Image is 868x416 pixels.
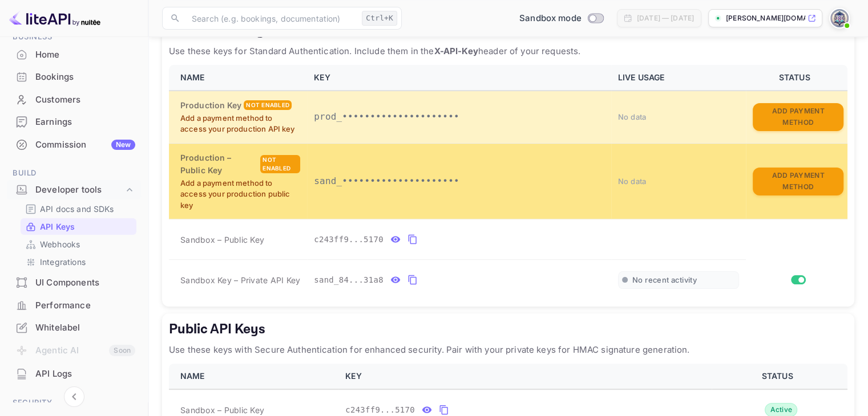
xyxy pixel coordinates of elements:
a: Add Payment Method [753,111,843,121]
div: Earnings [35,116,135,129]
div: Home [35,48,135,62]
div: Bookings [35,71,135,84]
span: sand_84...31a8 [314,274,383,286]
div: Integrations [21,254,136,270]
div: Whitelabel [35,321,135,335]
span: Sandbox – Public Key [180,404,264,416]
h5: Public API Keys [169,320,847,338]
div: Not enabled [244,100,292,110]
div: [DATE] — [DATE] [637,13,694,23]
a: API Logs [7,363,141,384]
p: API docs and SDKs [40,203,114,215]
table: private api keys table [169,65,847,300]
div: Commission [35,138,135,152]
div: API Logs [7,363,141,385]
div: Home [7,44,141,66]
div: Developer tools [35,183,124,197]
div: Performance [7,295,141,317]
a: API docs and SDKs [25,203,132,215]
div: Earnings [7,111,141,133]
a: Bookings [7,66,141,87]
span: No data [618,177,647,186]
div: Customers [7,89,141,111]
p: Add a payment method to access your production API key [180,113,300,135]
th: STATUS [712,364,847,389]
p: API Keys [40,221,75,233]
div: Not enabled [260,155,300,173]
div: Performance [35,299,135,312]
div: UI Components [35,276,135,289]
img: LiteAPI logo [9,9,100,27]
a: Home [7,44,141,65]
th: KEY [338,364,712,389]
th: STATUS [746,65,847,91]
div: Switch to Production mode [515,12,608,25]
strong: X-API-Key [434,46,478,56]
div: CommissionNew [7,134,141,156]
h6: Production – Public Key [180,152,258,177]
a: UI Components [7,272,141,293]
div: Whitelabel [7,317,141,339]
a: Customers [7,89,141,110]
span: Sandbox mode [519,12,582,25]
input: Search (e.g. bookings, documentation) [185,7,357,30]
div: UI Components [7,272,141,294]
span: c243ff9...5170 [314,234,383,246]
div: Webhooks [21,236,136,252]
p: Add a payment method to access your production public key [180,178,300,211]
a: CommissionNew [7,134,141,155]
p: Integrations [40,256,86,268]
span: Sandbox – Public Key [180,234,264,246]
button: Add Payment Method [753,103,843,131]
p: Use these keys with Secure Authentication for enhanced security. Pair with your private keys for ... [169,343,847,357]
p: sand_••••••••••••••••••••• [314,174,604,188]
a: Integrations [25,256,132,268]
span: Security [7,397,141,409]
span: Business [7,31,141,43]
div: Developer tools [7,180,141,200]
p: [PERSON_NAME][DOMAIN_NAME]... [726,13,805,23]
a: Webhooks [25,238,132,250]
a: Add Payment Method [753,176,843,185]
h6: Production Key [180,99,241,112]
a: Whitelabel [7,317,141,338]
a: API Keys [25,221,132,233]
div: New [111,140,135,150]
th: KEY [307,65,611,91]
p: prod_••••••••••••••••••••• [314,110,604,124]
span: No recent activity [632,275,697,285]
th: NAME [169,65,307,91]
a: Performance [7,295,141,316]
img: Wasem Alnahri [830,9,849,27]
div: Customers [35,93,135,107]
div: API Keys [21,218,136,235]
span: Sandbox Key – Private API Key [180,275,300,285]
div: Ctrl+K [362,11,397,26]
button: Add Payment Method [753,168,843,195]
span: No data [618,112,647,121]
button: Collapse navigation [64,386,84,407]
p: Webhooks [40,238,80,250]
a: Earnings [7,111,141,132]
div: API Logs [35,368,135,381]
p: Use these keys for Standard Authentication. Include them in the header of your requests. [169,44,847,58]
th: NAME [169,364,338,389]
th: LIVE USAGE [611,65,746,91]
span: Build [7,167,141,180]
div: Bookings [7,66,141,88]
span: c243ff9...5170 [345,404,415,416]
div: API docs and SDKs [21,201,136,217]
